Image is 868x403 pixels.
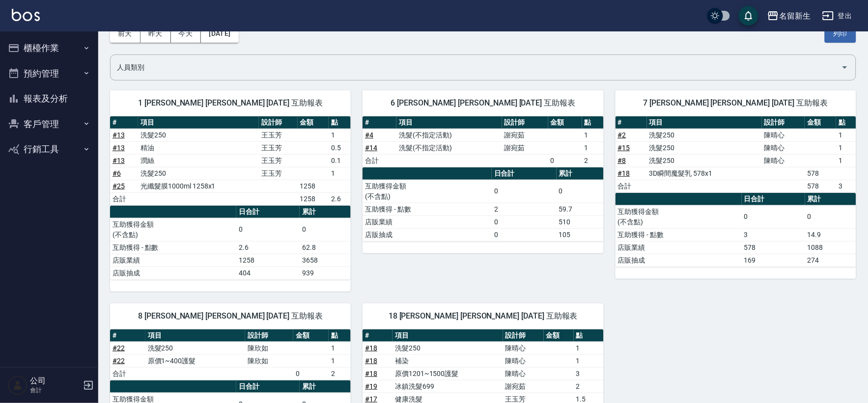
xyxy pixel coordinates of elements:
p: 會計 [30,386,80,395]
td: 洗髮250 [145,342,245,354]
td: 0 [236,218,300,241]
th: 日合計 [236,206,300,218]
td: 陳晴心 [762,141,805,154]
td: 王玉芳 [259,154,298,167]
td: 洗髮250 [392,342,503,354]
img: Person [8,376,28,395]
table: a dense table [363,167,603,242]
a: #4 [365,131,373,139]
th: 金額 [548,116,582,129]
td: 1 [582,129,604,141]
td: 0.1 [329,154,351,167]
td: 陳晴心 [762,129,805,141]
td: 互助獲得 - 點數 [616,228,742,241]
td: 1258 [236,254,300,267]
button: 今天 [171,25,201,43]
td: 2 [582,154,604,167]
a: #22 [112,357,125,365]
th: 點 [329,329,351,342]
th: 設計師 [503,329,544,342]
button: 列印 [825,25,856,43]
td: 578 [805,167,836,180]
th: 點 [582,116,604,129]
td: 0 [300,218,351,241]
td: 2 [492,203,557,215]
table: a dense table [363,116,603,167]
button: 預約管理 [4,61,94,86]
th: 點 [836,116,856,129]
td: 2.6 [329,192,351,205]
td: 陳晴心 [503,342,544,354]
a: #6 [112,169,121,177]
td: 店販業績 [616,241,742,254]
th: 點 [574,329,604,342]
td: 原價1~400護髮 [145,354,245,367]
td: 互助獲得金額 (不含點) [110,218,236,241]
button: 櫃檯作業 [4,35,94,61]
td: 1 [329,129,351,141]
img: Logo [12,9,40,21]
td: 0.5 [329,141,351,154]
td: 1 [836,141,856,154]
th: # [363,329,392,342]
th: 累計 [300,206,351,218]
td: 1088 [805,241,856,254]
th: # [616,116,647,129]
td: 店販業績 [110,254,236,267]
th: 金額 [805,116,836,129]
td: 洗髮(不指定活動) [396,129,502,141]
td: 1 [329,354,351,367]
td: 1 [574,354,604,367]
a: #2 [618,131,626,139]
button: Open [837,59,853,75]
th: 項目 [647,116,762,129]
th: 點 [329,116,351,129]
td: 原價1201~1500護髮 [392,367,503,380]
span: 7 [PERSON_NAME] [PERSON_NAME] [DATE] 互助報表 [627,98,844,108]
td: 59.7 [557,203,604,215]
td: 王玉芳 [259,129,298,141]
td: 店販抽成 [616,254,742,267]
td: 3 [742,228,805,241]
td: 274 [805,254,856,267]
button: 昨天 [140,25,171,43]
table: a dense table [616,116,856,193]
a: #13 [112,157,125,164]
th: 日合計 [236,380,300,393]
td: 1 [836,129,856,141]
td: 陳欣如 [245,342,293,354]
a: #18 [365,357,377,365]
a: #8 [618,157,626,164]
button: 名留新生 [763,6,814,26]
td: 陳晴心 [762,154,805,167]
th: 日合計 [742,193,805,206]
th: 項目 [392,329,503,342]
td: 1 [574,342,604,354]
td: 510 [557,215,604,228]
td: 店販抽成 [110,267,236,279]
table: a dense table [110,206,351,280]
td: 精油 [138,141,259,154]
th: 項目 [138,116,259,129]
a: #18 [365,370,377,377]
td: 3658 [300,254,351,267]
th: 金額 [293,329,329,342]
td: 1258 [298,192,329,205]
a: #14 [365,144,377,152]
td: 0 [293,367,329,380]
td: 62.8 [300,241,351,254]
td: 洗髮250 [647,141,762,154]
td: 0 [492,180,557,203]
td: 謝宛茹 [502,141,548,154]
th: 金額 [298,116,329,129]
td: 陳欣如 [245,354,293,367]
td: 3 [836,180,856,192]
td: 洗髮250 [138,167,259,180]
input: 人員名稱 [114,59,837,76]
td: 王玉芳 [259,141,298,154]
td: 合計 [110,192,138,205]
td: 陳晴心 [503,354,544,367]
td: 939 [300,267,351,279]
button: save [739,6,758,26]
td: 店販抽成 [363,228,492,241]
